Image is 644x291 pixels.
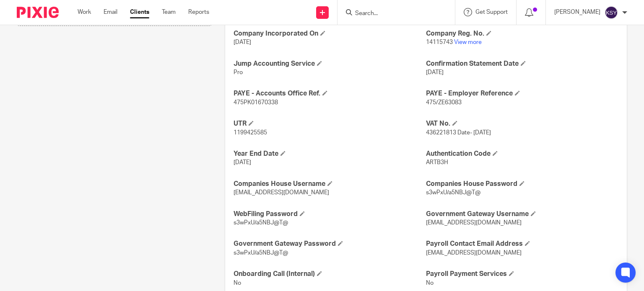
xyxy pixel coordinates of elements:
[426,210,618,219] h4: Government Gateway Username
[78,8,91,16] a: Work
[188,8,209,16] a: Reports
[426,100,462,106] span: 475/ZE63083
[554,8,600,16] p: [PERSON_NAME]
[354,10,430,18] input: Search
[234,239,426,248] h4: Government Gateway Password
[234,29,426,38] h4: Company Incorporated On
[426,29,618,38] h4: Company Reg. No.
[17,7,59,18] img: Pixie
[234,250,288,256] span: s3wPxU/a5NBJ@T@
[454,39,482,45] a: View more
[426,70,444,75] span: [DATE]
[426,280,434,286] span: No
[234,180,426,188] h4: Companies House Username
[426,160,448,165] span: ARTB3H
[234,39,251,45] span: [DATE]
[426,39,453,45] span: 14115743
[605,6,618,19] img: svg%3E
[234,149,426,158] h4: Year End Date
[426,119,618,128] h4: VAT No.
[234,280,241,286] span: No
[130,8,149,16] a: Clients
[234,100,278,106] span: 475PK01670338
[426,239,618,248] h4: Payroll Contact Email Address
[234,190,329,196] span: [EMAIL_ADDRESS][DOMAIN_NAME]
[426,190,480,196] span: s3wPxU/a5NBJ@T@
[234,70,243,75] span: Pro
[234,160,251,165] span: [DATE]
[234,89,426,98] h4: PAYE - Accounts Office Ref.
[234,130,267,136] span: 1199425585
[162,8,176,16] a: Team
[426,270,618,278] h4: Payroll Payment Services
[426,250,522,256] span: [EMAIL_ADDRESS][DOMAIN_NAME]
[234,270,426,278] h4: Onboarding Call (Internal)
[426,130,491,136] span: 436221813 Date- [DATE]
[475,9,508,15] span: Get Support
[234,59,426,68] h4: Jump Accounting Service
[234,119,426,128] h4: UTR
[426,149,618,158] h4: Authentication Code
[104,8,117,16] a: Email
[234,220,288,226] span: s3wPxU/a5NBJ@T@
[234,210,426,219] h4: WebFiling Password
[426,89,618,98] h4: PAYE - Employer Reference
[426,180,618,188] h4: Companies House Password
[426,59,618,68] h4: Confirmation Statement Date
[426,220,522,226] span: [EMAIL_ADDRESS][DOMAIN_NAME]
